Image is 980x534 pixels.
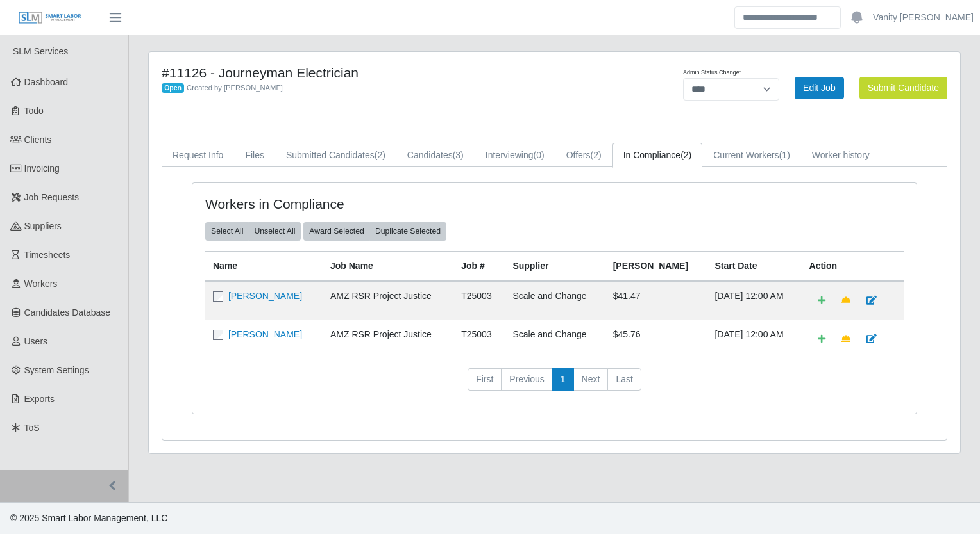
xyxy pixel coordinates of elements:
input: Search [734,6,841,29]
label: Admin Status Change: [683,69,741,77]
td: T25003 [453,320,505,358]
td: [DATE] 12:00 AM [707,320,801,358]
span: Candidates Database [24,307,111,318]
button: Duplicate Selected [369,222,446,240]
span: (2) [680,150,691,160]
th: Job # [453,251,505,281]
span: (2) [591,150,602,160]
span: Job Requests [24,192,80,202]
a: Vanity [PERSON_NAME] [873,11,974,24]
span: Workers [24,279,58,289]
a: Add Default Cost Code [809,289,834,312]
span: Exports [24,394,55,404]
button: Award Selected [303,222,370,240]
button: Unselect All [248,222,301,240]
a: Edit Job [795,77,844,99]
button: Select All [205,222,249,240]
span: Open [162,83,184,93]
td: [DATE] 12:00 AM [707,281,801,320]
div: bulk actions [205,222,301,240]
td: Scale and Change [505,281,605,320]
a: Submitted Candidates [275,143,396,168]
span: Users [24,336,48,346]
td: AMZ RSR Project Justice [323,320,453,358]
span: (3) [453,150,464,160]
th: Supplier [505,251,605,281]
td: $45.76 [605,320,707,358]
th: [PERSON_NAME] [605,251,707,281]
a: Candidates [396,143,475,168]
a: Interviewing [475,143,555,168]
span: © 2025 Smart Labor Management, LLC [10,513,167,523]
th: Name [205,251,323,281]
td: T25003 [453,281,505,320]
span: Clients [24,134,52,145]
h4: #11126 - Journeyman Electrician [162,65,612,81]
a: In Compliance [612,143,703,168]
nav: pagination [205,368,904,401]
a: [PERSON_NAME] [228,291,302,301]
span: Created by [PERSON_NAME] [187,84,283,92]
span: SLM Services [13,46,68,56]
a: Add Default Cost Code [809,328,834,350]
img: SLM Logo [18,11,82,25]
a: Request Info [162,143,234,168]
th: Job Name [323,251,453,281]
a: Make Team Lead [833,289,859,312]
td: AMZ RSR Project Justice [323,281,453,320]
a: Offers [555,143,612,168]
span: Suppliers [24,221,62,231]
span: Dashboard [24,77,69,87]
a: Make Team Lead [833,328,859,350]
th: Action [802,251,904,281]
a: 1 [552,368,574,391]
a: [PERSON_NAME] [228,329,302,339]
h4: Workers in Compliance [205,196,485,212]
a: Current Workers [702,143,801,168]
span: ToS [24,423,40,433]
th: Start Date [707,251,801,281]
a: Files [234,143,275,168]
span: (2) [375,150,385,160]
span: System Settings [24,365,89,375]
span: Todo [24,106,44,116]
td: Scale and Change [505,320,605,358]
span: (0) [534,150,545,160]
span: (1) [779,150,790,160]
button: Submit Candidate [859,77,947,99]
span: Invoicing [24,163,60,174]
span: Timesheets [24,250,71,260]
td: $41.47 [605,281,707,320]
a: Worker history [801,143,881,168]
div: bulk actions [303,222,446,240]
